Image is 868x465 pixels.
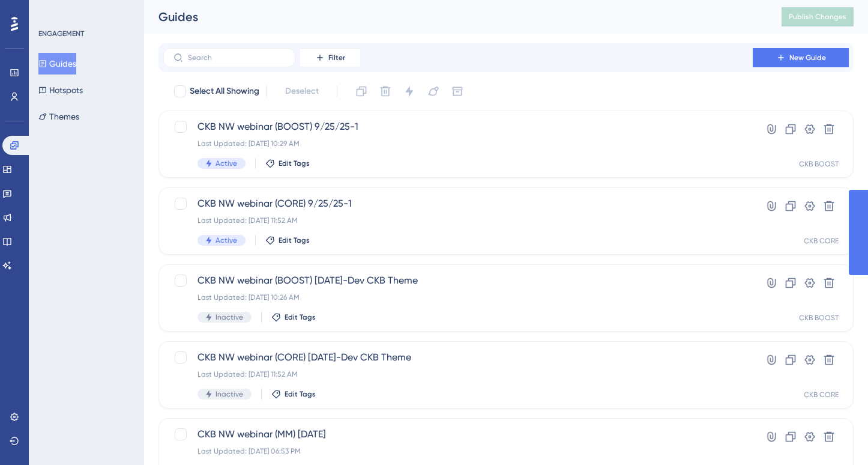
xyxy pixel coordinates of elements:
[285,312,316,322] span: Edit Tags
[818,418,854,454] iframe: UserGuiding AI Assistant Launcher
[197,196,719,211] span: CKB NW webinar (CORE) 9/25/25-1
[753,48,849,67] button: New Guide
[197,139,719,148] div: Last Updated: [DATE] 10:29 AM
[279,159,310,168] span: Edit Tags
[265,236,310,245] button: Edit Tags
[38,53,76,74] button: Guides
[285,84,319,99] span: Deselect
[328,53,345,62] span: Filter
[789,53,826,62] span: New Guide
[804,390,839,400] div: CKB CORE
[279,236,310,245] span: Edit Tags
[274,81,330,102] button: Deselect
[804,236,839,246] div: CKB CORE
[197,446,719,456] div: Last Updated: [DATE] 06:53 PM
[158,8,752,25] div: Guides
[215,159,237,168] span: Active
[271,312,316,322] button: Edit Tags
[197,273,719,288] span: CKB NW webinar (BOOST) [DATE]-Dev CKB Theme
[285,389,316,399] span: Edit Tags
[197,369,719,379] div: Last Updated: [DATE] 11:52 AM
[190,84,259,99] span: Select All Showing
[215,236,237,245] span: Active
[188,53,285,62] input: Search
[197,120,719,134] span: CKB NW webinar (BOOST) 9/25/25-1
[38,79,83,101] button: Hotspots
[197,293,719,302] div: Last Updated: [DATE] 10:26 AM
[38,29,84,38] div: ENGAGEMENT
[799,159,839,169] div: CKB BOOST
[197,427,719,442] span: CKB NW webinar (MM) [DATE]
[197,350,719,365] span: CKB NW webinar (CORE) [DATE]-Dev CKB Theme
[265,159,310,168] button: Edit Tags
[271,389,316,399] button: Edit Tags
[789,12,846,22] span: Publish Changes
[799,313,839,323] div: CKB BOOST
[215,389,243,399] span: Inactive
[215,312,243,322] span: Inactive
[38,106,79,127] button: Themes
[197,216,719,225] div: Last Updated: [DATE] 11:52 AM
[782,7,854,26] button: Publish Changes
[300,48,360,67] button: Filter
